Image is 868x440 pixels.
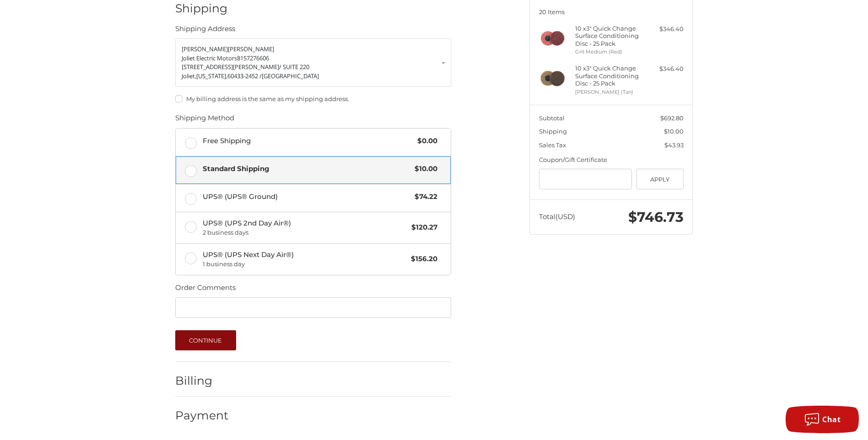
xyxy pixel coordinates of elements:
[196,72,227,80] span: [US_STATE],
[575,48,645,56] li: Grit Medium (Red)
[413,136,437,146] span: $0.00
[237,54,269,62] span: 8157276606
[407,222,437,233] span: $120.27
[175,95,451,102] label: My billing address is the same as my shipping address.
[664,141,684,149] span: $43.93
[647,64,684,74] div: $346.40
[628,209,684,225] span: $746.73
[647,25,684,34] div: $346.40
[636,169,684,189] button: Apply
[175,330,236,350] button: Continue
[175,408,229,423] h2: Payment
[660,114,684,122] span: $692.80
[575,64,645,87] h4: 10 x 3" Quick Change Surface Conditioning Disc - 25 Pack
[175,24,235,38] legend: Shipping Address
[175,283,236,297] legend: Order Comments
[410,192,437,202] span: $74.22
[539,169,632,189] input: Gift Certificate or Coupon Code
[182,45,228,53] span: [PERSON_NAME]
[575,25,645,47] h4: 10 x 3" Quick Change Surface Conditioning Disc - 25 Pack
[575,88,645,96] li: [PERSON_NAME] (Tan)
[175,113,234,128] legend: Shipping Method
[786,406,859,433] button: Chat
[203,192,410,202] span: UPS® (UPS® Ground)
[279,63,309,71] span: / SUITE 220
[203,228,407,237] span: 2 business days
[175,38,451,87] a: Enter or select a different address
[539,128,567,135] span: Shipping
[227,72,262,80] span: 60433-2452 /
[203,260,407,269] span: 1 business day
[539,156,684,165] div: Coupon/Gift Certificate
[175,1,229,16] h2: Shipping
[664,128,684,135] span: $10.00
[539,8,684,16] h3: 20 Items
[822,414,841,424] span: Chat
[182,72,196,80] span: Joliet,
[175,374,229,388] h2: Billing
[539,212,575,221] span: Total (USD)
[410,164,437,174] span: $10.00
[262,72,319,80] span: [GEOGRAPHIC_DATA]
[539,141,566,149] span: Sales Tax
[203,136,413,146] span: Free Shipping
[182,54,237,62] span: Joliet Electric Motors
[406,254,437,264] span: $156.20
[203,250,407,269] span: UPS® (UPS Next Day Air®)
[203,164,410,174] span: Standard Shipping
[539,114,565,122] span: Subtotal
[228,45,274,53] span: [PERSON_NAME]
[182,63,279,71] span: [STREET_ADDRESS][PERSON_NAME]
[203,218,407,237] span: UPS® (UPS 2nd Day Air®)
